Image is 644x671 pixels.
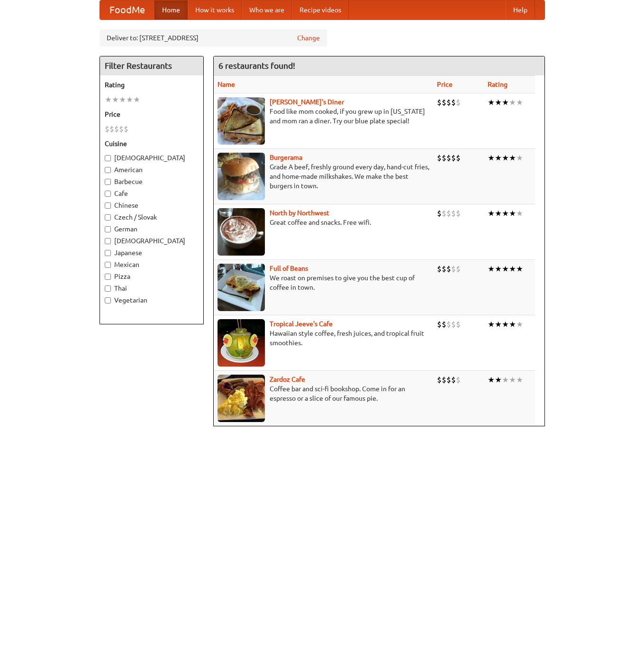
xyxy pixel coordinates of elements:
[105,110,199,119] h5: Price
[105,297,111,303] input: Vegetarian
[451,97,456,108] li: $
[516,319,523,330] li: ★
[502,319,509,330] li: ★
[105,226,111,232] input: German
[509,97,516,108] li: ★
[488,264,495,274] li: ★
[119,124,124,134] li: $
[456,375,461,385] li: $
[488,319,495,330] li: ★
[495,208,502,219] li: ★
[105,284,199,293] label: Thai
[218,329,429,348] p: Hawaiian style coffee, fresh juices, and tropical fruit smoothies.
[188,0,242,19] a: How it works
[218,107,429,126] p: Food like mom cooked, if you grew up in [US_STATE] and mom ran a diner. Try our blue plate special!
[270,98,344,106] a: [PERSON_NAME]'s Diner
[119,94,126,105] li: ★
[451,153,456,163] li: $
[495,97,502,108] li: ★
[502,208,509,219] li: ★
[270,154,302,161] b: Burgerama
[105,191,111,197] input: Cafe
[502,97,509,108] li: ★
[105,189,199,198] label: Cafe
[105,177,199,186] label: Barbecue
[442,153,446,163] li: $
[270,265,308,272] a: Full of Beans
[218,264,265,311] img: beans.jpg
[442,375,446,385] li: $
[488,153,495,163] li: ★
[502,264,509,274] li: ★
[446,97,451,108] li: $
[100,56,203,75] h4: Filter Restaurants
[437,97,442,108] li: $
[456,264,461,274] li: $
[509,319,516,330] li: ★
[105,274,111,280] input: Pizza
[105,262,111,268] input: Mexican
[218,208,265,256] img: north.jpg
[218,218,429,227] p: Great coffee and snacks. Free wifi.
[105,124,109,134] li: $
[105,214,111,221] input: Czech / Slovak
[105,272,199,281] label: Pizza
[270,376,305,383] a: Zardoz Cafe
[105,248,199,257] label: Japanese
[437,319,442,330] li: $
[114,124,119,134] li: $
[446,375,451,385] li: $
[506,0,535,19] a: Help
[105,155,111,161] input: [DEMOGRAPHIC_DATA]
[516,375,523,385] li: ★
[270,320,333,328] b: Tropical Jeeve's Cafe
[437,208,442,219] li: $
[242,0,292,19] a: Who we are
[451,264,456,274] li: $
[509,208,516,219] li: ★
[446,319,451,330] li: $
[126,94,133,105] li: ★
[456,208,461,219] li: $
[105,260,199,269] label: Mexican
[218,162,429,191] p: Grade A beef, freshly ground every day, hand-cut fries, and home-made milkshakes. We make the bes...
[105,285,111,292] input: Thai
[105,212,199,222] label: Czech / Slovak
[495,375,502,385] li: ★
[218,375,265,422] img: zardoz.jpg
[105,167,111,173] input: American
[105,250,111,256] input: Japanese
[105,94,112,105] li: ★
[100,0,154,19] a: FoodMe
[270,209,329,217] a: North by Northwest
[488,375,495,385] li: ★
[124,124,128,134] li: $
[105,238,111,244] input: [DEMOGRAPHIC_DATA]
[446,153,451,163] li: $
[442,264,446,274] li: $
[437,264,442,274] li: $
[451,208,456,219] li: $
[509,264,516,274] li: ★
[218,81,235,88] a: Name
[516,97,523,108] li: ★
[105,139,199,148] h5: Cuisine
[218,97,265,145] img: sallys.jpg
[100,29,327,46] div: Deliver to: [STREET_ADDRESS]
[437,375,442,385] li: $
[488,208,495,219] li: ★
[437,81,453,88] a: Price
[105,202,111,209] input: Chinese
[133,94,140,105] li: ★
[442,208,446,219] li: $
[218,153,265,200] img: burgerama.jpg
[451,319,456,330] li: $
[502,375,509,385] li: ★
[456,97,461,108] li: $
[105,153,199,163] label: [DEMOGRAPHIC_DATA]
[297,33,320,43] a: Change
[442,319,446,330] li: $
[495,319,502,330] li: ★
